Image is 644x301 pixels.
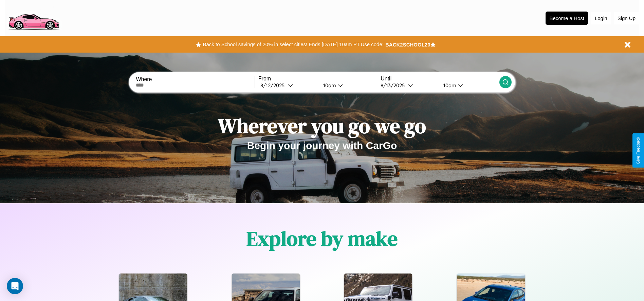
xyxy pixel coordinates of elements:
[438,82,499,89] button: 10am
[260,82,288,89] div: 8 / 12 / 2025
[614,12,639,24] button: Sign Up
[440,82,458,89] div: 10am
[381,76,499,82] label: Until
[381,82,408,89] div: 8 / 13 / 2025
[7,278,23,294] div: Open Intercom Messenger
[546,12,588,25] button: Become a Host
[258,82,318,89] button: 8/12/2025
[320,82,338,89] div: 10am
[636,137,641,164] div: Give Feedback
[136,76,254,82] label: Where
[385,42,430,48] b: BACK2SCHOOL20
[258,76,377,82] label: From
[591,12,611,24] button: Login
[201,40,385,49] button: Back to School savings of 20% in select cities! Ends [DATE] 10am PT.Use code:
[5,3,62,32] img: logo
[318,82,377,89] button: 10am
[246,225,398,252] h1: Explore by make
